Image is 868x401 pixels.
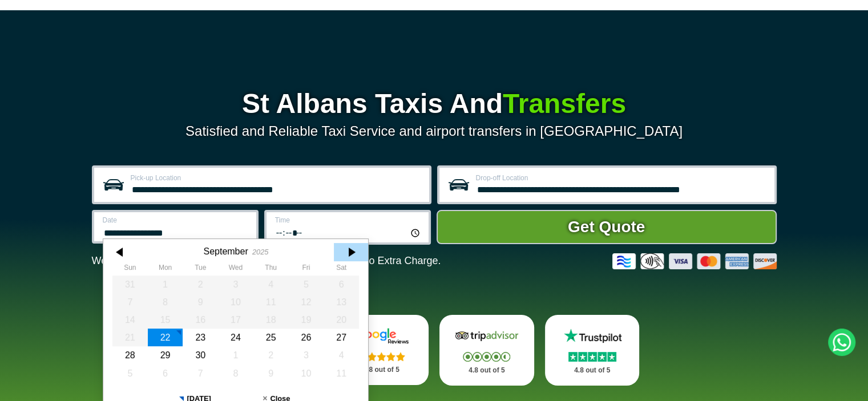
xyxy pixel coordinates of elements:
div: 03 September 2025 [218,276,253,293]
span: Transfers [503,88,626,119]
div: 11 October 2025 [324,364,359,382]
div: September [203,246,248,257]
div: 2025 [252,248,268,256]
div: 24 September 2025 [218,329,253,346]
div: 04 October 2025 [324,346,359,364]
div: 02 September 2025 [183,276,218,293]
div: 05 October 2025 [112,364,148,382]
div: 21 September 2025 [112,329,148,346]
div: 22 September 2025 [147,329,183,346]
h1: St Albans Taxis And [92,90,777,118]
span: The Car at No Extra Charge. [310,255,441,266]
p: We Now Accept Card & Contactless Payment In [92,255,441,267]
th: Saturday [324,264,359,275]
img: Tripadvisor [453,327,521,345]
div: 23 September 2025 [183,329,218,346]
p: 4.8 out of 5 [346,363,416,377]
p: 4.8 out of 5 [452,363,522,378]
label: Pick-up Location [131,175,422,181]
div: 29 September 2025 [147,346,183,364]
a: Trustpilot Stars 4.8 out of 5 [545,315,640,386]
div: 06 October 2025 [147,364,183,382]
div: 09 October 2025 [253,364,288,382]
div: 30 September 2025 [183,346,218,364]
div: 17 September 2025 [218,311,253,329]
div: 27 September 2025 [324,329,359,346]
p: Satisfied and Reliable Taxi Service and airport transfers in [GEOGRAPHIC_DATA] [92,123,777,139]
th: Friday [288,264,324,275]
div: 08 September 2025 [147,293,183,311]
div: 15 September 2025 [147,311,183,329]
label: Date [103,217,249,224]
th: Wednesday [218,264,253,275]
div: 09 September 2025 [183,293,218,311]
div: 11 September 2025 [253,293,288,311]
th: Tuesday [183,264,218,275]
img: Credit And Debit Cards [612,253,777,269]
div: 07 October 2025 [183,364,218,382]
a: Tripadvisor Stars 4.8 out of 5 [439,315,534,386]
button: Get Quote [437,210,777,244]
div: 19 September 2025 [288,311,324,329]
div: 02 October 2025 [253,346,288,364]
img: Stars [463,352,510,362]
label: Drop-off Location [476,175,768,181]
div: 12 September 2025 [288,293,324,311]
img: Stars [568,352,616,362]
div: 10 October 2025 [288,364,324,382]
div: 08 October 2025 [218,364,253,382]
div: 01 October 2025 [218,346,253,364]
div: 13 September 2025 [324,293,359,311]
div: 16 September 2025 [183,311,218,329]
div: 03 October 2025 [288,346,324,364]
div: 10 September 2025 [218,293,253,311]
label: Time [275,217,422,224]
div: 04 September 2025 [253,276,288,293]
div: 25 September 2025 [253,329,288,346]
th: Monday [147,264,183,275]
img: Stars [358,352,405,361]
div: 06 September 2025 [324,276,359,293]
div: 26 September 2025 [288,329,324,346]
div: 28 September 2025 [112,346,148,364]
div: 01 September 2025 [147,276,183,293]
th: Sunday [112,264,148,275]
div: 20 September 2025 [324,311,359,329]
div: 18 September 2025 [253,311,288,329]
img: Google [347,327,415,345]
div: 07 September 2025 [112,293,148,311]
img: Trustpilot [558,327,627,345]
div: 05 September 2025 [288,276,324,293]
p: 4.8 out of 5 [558,363,627,378]
div: 31 August 2025 [112,276,148,293]
a: Google Stars 4.8 out of 5 [334,315,429,385]
th: Thursday [253,264,288,275]
div: 14 September 2025 [112,311,148,329]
